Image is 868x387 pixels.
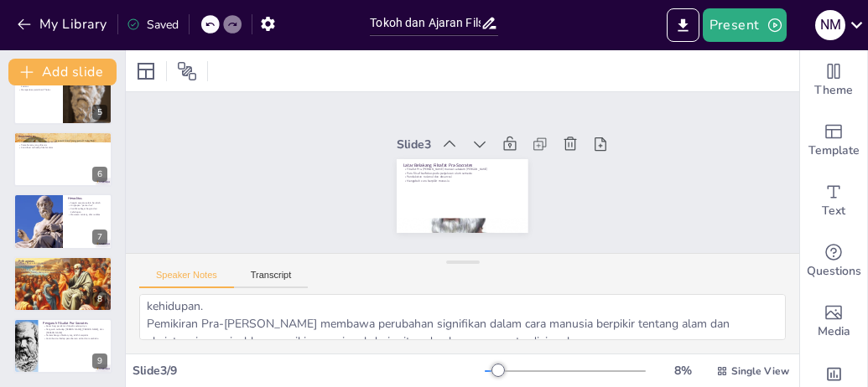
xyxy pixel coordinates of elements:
div: 8 [13,256,112,312]
button: N M [815,8,845,42]
p: Filsafat Pra-[PERSON_NAME] muncul sebelum [PERSON_NAME] [404,156,517,196]
p: Pengaruh Filsafat Pra-Socrates [43,321,107,326]
div: Add ready made slides [800,111,867,171]
p: Segala sesuatu selalu berubah [68,201,107,204]
div: 7 [13,193,112,249]
span: Media [818,322,850,341]
span: Theme [814,81,853,100]
p: Kontribusi terhadap pemahaman kosmos [18,82,58,88]
span: Text [822,202,845,220]
div: 8 [92,292,107,307]
button: Export to PowerPoint [667,8,699,42]
p: Anaximenes [18,134,107,139]
p: Teori angka dan proporsi [18,262,107,266]
button: Present [703,8,787,42]
button: My Library [13,11,114,38]
p: Pemahaman yang dinamis [18,143,107,147]
p: Latar Belakang Filsafat Pra-Socrates [403,158,517,200]
p: [PERSON_NAME]gabungan matematika dan filosofi [18,271,107,275]
span: Questions [807,262,861,281]
span: Single View [731,364,789,378]
p: Pendekatan rasional dan observasi [407,148,520,188]
button: Transcript [234,270,309,288]
p: Kontribusi terhadap pemahaman etika dan metafisika [43,337,107,340]
p: Heraclitus [68,196,107,201]
p: Dasar bagi pemikiran filosofis selanjutnya [43,325,107,328]
input: Insert title [370,11,481,35]
div: Get real-time input from your audience [800,231,867,292]
div: 9 [92,353,107,369]
p: Perkembangan filsafat yang lebih kompleks [43,334,107,338]
p: Pythagoras [18,258,107,263]
div: Add text boxes [800,171,867,231]
p: Para filsuf berfokus pada penjelasan alam semesta [406,152,519,193]
div: Add images, graphics, shapes or video [800,292,867,352]
div: Layout [133,58,159,85]
p: Ungkapan "panta rhei" [68,204,107,208]
div: 8 % [663,363,703,379]
div: Slide 3 / 9 [133,363,485,379]
div: 6 [92,167,107,182]
p: Kontribusi terhadap filsafat alam [18,147,107,150]
div: 9 [13,318,112,374]
div: Slide 3 [481,202,518,228]
div: Saved [127,17,179,33]
button: Add slide [8,59,117,85]
p: Konflik sebagai bagian dari kehidupan [68,208,107,214]
p: Udara sebagai unsur dasar [18,137,107,141]
button: Speaker Notes [139,270,234,288]
div: 7 [92,230,107,245]
p: Proses pemadatan dan pengenceran [18,140,107,143]
span: Position [177,61,197,81]
div: 6 [13,132,112,187]
div: Change the overall theme [800,50,867,111]
p: Mengubah cara berpikir manusia [408,144,522,184]
div: 5 [92,105,107,120]
p: Wawasan tentang sifat realitas [68,214,107,217]
p: Angka sebagai sifat sakral [18,265,107,268]
div: 5 [13,70,112,125]
span: Template [808,142,860,160]
p: Kontribusi terhadap pemahaman struktur realitas [18,268,107,271]
div: N M [815,10,845,40]
textarea: Latar belakang filsafat Pra-[PERSON_NAME] menunjukkan bahwa pemikiran filosofis telah ada jauh se... [139,294,786,340]
p: Pengaruh terhadap [PERSON_NAME], [PERSON_NAME], dan [PERSON_NAME] [43,328,107,333]
p: Memperluas pemikiran Thales [18,88,58,91]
